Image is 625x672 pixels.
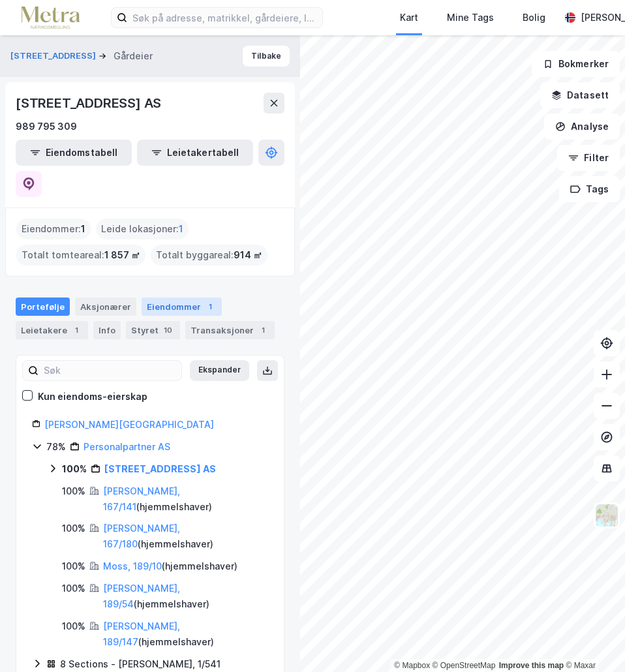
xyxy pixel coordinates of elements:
button: [STREET_ADDRESS] [10,50,99,63]
button: Filter [557,145,620,171]
div: Leietakere [16,321,88,339]
div: ( hjemmelshaver ) [103,483,268,515]
a: Improve this map [499,661,564,670]
div: 1 [204,300,217,313]
div: 10 [161,324,175,337]
input: Søk på adresse, matrikkel, gårdeiere, leietakere eller personer [127,8,322,27]
div: 1 [256,324,269,337]
div: 78% [46,439,66,455]
button: Ekspander [190,360,249,381]
a: [PERSON_NAME], 189/54 [103,583,180,609]
a: [PERSON_NAME], 167/180 [103,523,180,549]
button: Eiendomstabell [16,140,132,166]
div: Bolig [523,10,545,25]
div: Totalt tomteareal : [16,245,145,266]
div: 100% [62,581,85,596]
div: Mine Tags [447,10,494,25]
div: 8 Sections - [PERSON_NAME], 1/541 [60,656,221,672]
a: Personalpartner AS [84,441,170,452]
div: 989 795 309 [16,119,77,134]
span: 1 [81,221,85,237]
button: Bokmerker [532,51,620,77]
div: ( hjemmelshaver ) [103,558,237,574]
div: 100% [62,558,85,574]
a: [STREET_ADDRESS] AS [104,463,216,474]
div: Eiendommer : [16,219,91,239]
div: 100% [62,461,87,477]
div: Leide lokasjoner : [96,219,189,239]
span: 914 ㎡ [234,247,262,263]
a: [PERSON_NAME][GEOGRAPHIC_DATA] [44,419,214,430]
div: Aksjonærer [75,298,136,316]
div: 100% [62,521,85,536]
div: Kun eiendoms-eierskap [38,389,147,405]
img: metra-logo.256734c3b2bbffee19d4.png [21,7,80,29]
button: Tags [559,176,620,202]
a: Moss, 189/10 [103,560,162,572]
div: ( hjemmelshaver ) [103,521,268,552]
div: Info [93,321,121,339]
div: 100% [62,619,85,634]
span: 1 [179,221,183,237]
div: ( hjemmelshaver ) [103,619,268,650]
div: Styret [126,321,180,339]
div: Kontrollprogram for chat [560,609,625,672]
img: Z [594,503,619,528]
button: Tilbake [243,46,290,67]
a: OpenStreetMap [433,661,496,670]
div: 1 [70,324,83,337]
a: [PERSON_NAME], 189/147 [103,620,180,647]
div: [STREET_ADDRESS] AS [16,93,164,114]
a: Mapbox [394,661,430,670]
div: Gårdeier [114,48,153,64]
a: [PERSON_NAME], 167/141 [103,485,180,512]
button: Analyse [544,114,620,140]
div: ( hjemmelshaver ) [103,581,268,612]
div: Kart [400,10,418,25]
button: Datasett [540,82,620,108]
iframe: Chat Widget [560,609,625,672]
div: Totalt byggareal : [151,245,267,266]
div: Transaksjoner [185,321,275,339]
div: Portefølje [16,298,70,316]
button: Leietakertabell [137,140,253,166]
input: Søk [38,361,181,380]
div: 100% [62,483,85,499]
span: 1 857 ㎡ [104,247,140,263]
div: Eiendommer [142,298,222,316]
